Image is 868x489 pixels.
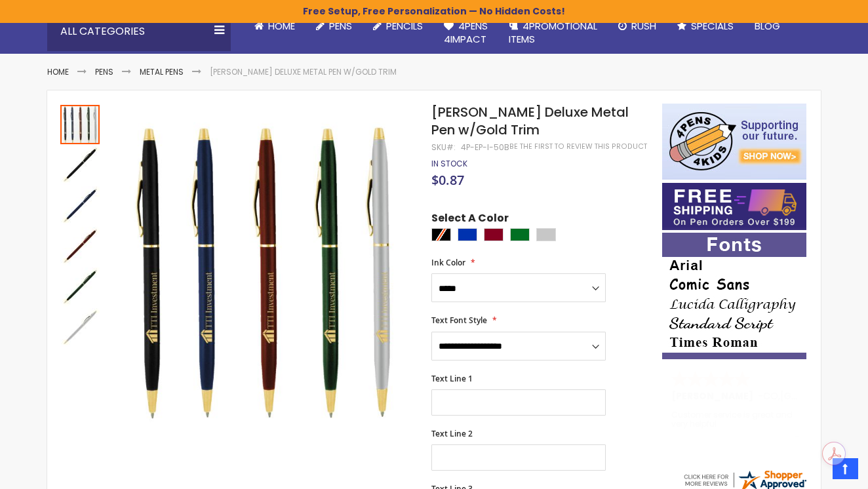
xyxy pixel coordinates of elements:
a: 4Pens4impact [433,12,498,54]
img: Cooper Deluxe Metal Pen w/Gold Trim [60,308,100,347]
span: Home [268,19,295,33]
strong: SKU [431,142,456,153]
img: Free shipping on orders over $199 [662,183,806,230]
span: Text Line 1 [431,373,473,384]
img: Cooper Deluxe Metal Pen w/Gold Trim [60,146,100,185]
img: Cooper Deluxe Metal Pen w/Gold Trim [114,123,414,422]
span: Specials [691,19,734,33]
div: Green [510,228,530,241]
div: Cooper Deluxe Metal Pen w/Gold Trim [60,266,101,307]
span: Blog [755,19,780,33]
div: Cooper Deluxe Metal Pen w/Gold Trim [60,144,101,185]
span: Pencils [386,19,423,33]
div: 4P-EP-I-50B [461,142,509,153]
span: 4PROMOTIONAL ITEMS [509,19,597,46]
span: In stock [431,158,467,169]
div: Cooper Deluxe Metal Pen w/Gold Trim [60,104,101,144]
li: [PERSON_NAME] Deluxe Metal Pen w/Gold Trim [210,67,397,77]
span: [PERSON_NAME] [671,389,758,402]
img: Cooper Deluxe Metal Pen w/Gold Trim [60,186,100,225]
img: font-personalization-examples [662,233,806,359]
a: Metal Pens [140,66,184,77]
span: Pens [329,19,352,33]
a: Specials [667,12,744,41]
span: Select A Color [431,211,509,229]
a: Be the first to review this product [509,142,647,151]
img: Cooper Deluxe Metal Pen w/Gold Trim [60,267,100,307]
a: Pencils [363,12,433,41]
a: Pens [306,12,363,41]
span: Ink Color [431,257,465,268]
span: $0.87 [431,171,464,189]
div: All Categories [47,12,231,51]
span: Rush [631,19,656,33]
span: Text Font Style [431,315,487,326]
a: Rush [608,12,667,41]
span: 4Pens 4impact [444,19,488,46]
div: Availability [431,159,467,169]
div: Customer service is great and very helpful [671,410,799,439]
a: Pens [95,66,113,77]
div: Silver [536,228,556,241]
img: 4pens 4 kids [662,104,806,180]
a: Top [833,458,858,479]
div: Cooper Deluxe Metal Pen w/Gold Trim [60,225,101,266]
div: Cooper Deluxe Metal Pen w/Gold Trim [60,307,100,347]
span: CO [763,389,778,402]
span: [PERSON_NAME] Deluxe Metal Pen w/Gold Trim [431,103,629,139]
div: Burgundy [484,228,503,241]
div: Blue [458,228,477,241]
a: Home [47,66,69,77]
a: Blog [744,12,791,41]
a: 4PROMOTIONALITEMS [498,12,608,54]
a: Home [244,12,306,41]
div: Cooper Deluxe Metal Pen w/Gold Trim [60,185,101,225]
img: Cooper Deluxe Metal Pen w/Gold Trim [60,227,100,266]
span: Text Line 2 [431,428,473,439]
